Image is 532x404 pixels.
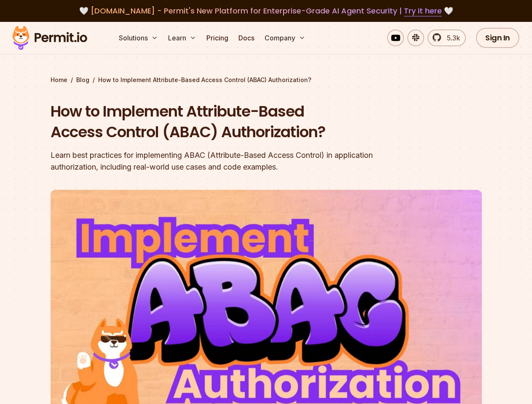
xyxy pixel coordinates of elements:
img: Permit logo [8,24,91,52]
a: 5.3k [428,29,466,46]
div: 🤍 🤍 [20,5,512,17]
div: / / [51,76,482,84]
button: Learn [165,29,200,46]
a: Pricing [203,29,232,46]
button: Company [261,29,309,46]
span: 5.3k [442,33,460,43]
a: Docs [235,29,258,46]
a: Sign In [476,28,519,48]
div: Learn best practices for implementing ABAC (Attribute-Based Access Control) in application author... [51,149,374,173]
a: Try it here [404,5,442,16]
span: [DOMAIN_NAME] - Permit's New Platform for Enterprise-Grade AI Agent Security | [91,5,442,16]
a: Blog [76,76,89,84]
h1: How to Implement Attribute-Based Access Control (ABAC) Authorization? [51,101,374,143]
a: Home [51,76,67,84]
button: Solutions [115,29,161,46]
